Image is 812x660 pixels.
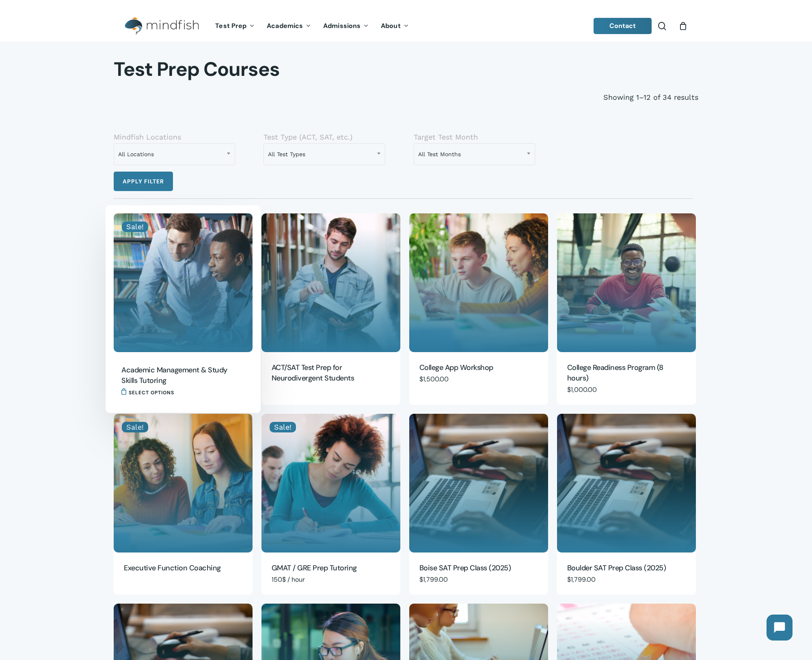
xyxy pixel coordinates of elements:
[261,414,400,553] a: GMAT / GRE Prep Tutoring
[375,23,415,30] a: About
[114,143,235,165] span: All Locations
[114,58,698,81] h1: Test Prep Courses
[272,563,390,574] a: GMAT / GRE Prep Tutoring
[567,575,571,584] span: $
[270,422,296,432] span: Sale!
[121,388,174,395] a: Add to cart: “Academic Management & Study Skills Tutoring”
[557,213,696,352] a: College Readiness Program (8 hours)
[114,172,173,191] button: Apply filter
[557,213,696,352] img: College Readiness
[263,133,352,141] label: Test Type (ACT, SAT, etc.)
[124,563,242,574] a: Executive Function Coaching
[414,143,535,165] span: All Test Months
[263,143,385,165] span: All Test Types
[261,23,317,30] a: Academics
[129,388,174,398] span: Select options
[261,213,400,352] a: ACT/SAT Test Prep for Neurodivergent Students
[114,414,253,553] img: Executive Function Coaching 1
[758,606,801,649] iframe: Chatbot
[261,414,400,553] img: GMAT GRE 1
[609,21,636,30] span: Contact
[272,362,390,384] a: ACT/SAT Test Prep for Neurodivergent Students
[381,21,401,30] span: About
[603,89,698,105] p: Showing 1–12 of 34 results
[114,213,253,352] img: Teacher working with male teenage pupil at computer
[122,422,148,432] span: Sale!
[114,414,253,553] a: Executive Function Coaching
[567,385,597,394] bdi: 1,000.00
[121,365,240,387] a: Academic Management & Study Skills Tutoring
[594,18,652,34] a: Contact
[114,213,253,352] a: Academic Management & Study Skills Tutoring
[409,213,548,352] img: College Essay Bootcamp
[409,414,548,553] a: Boise SAT Prep Class (2025)
[419,575,448,584] bdi: 1,799.00
[419,375,449,383] bdi: 1,500.00
[261,213,400,352] img: Neurodivergent
[209,23,261,30] a: Test Prep
[678,21,687,30] a: Cart
[419,362,538,374] a: College App Workshop
[419,563,538,574] a: Boise SAT Prep Class (2025)
[264,146,384,163] span: All Test Types
[557,414,696,553] img: Online SAT Prep 14
[323,21,361,30] span: Admissions
[122,221,148,232] span: Sale!
[272,575,305,584] span: 150$ / hour
[419,375,423,383] span: $
[409,414,548,553] img: Online SAT Prep 14
[215,21,246,30] span: Test Prep
[209,11,415,41] nav: Main Menu
[419,575,423,584] span: $
[317,23,375,30] a: Admissions
[114,146,235,163] span: All Locations
[409,213,548,352] a: College App Workshop
[414,133,478,141] label: Target Test Month
[567,563,686,574] a: Boulder SAT Prep Class (2025)
[267,21,303,30] span: Academics
[567,385,571,394] span: $
[114,133,181,141] label: Mindfish Locations
[114,11,698,41] header: Main Menu
[567,362,686,384] a: College Readiness Program (8 hours)
[567,575,596,584] bdi: 1,799.00
[557,414,696,553] a: Boulder SAT Prep Class (2025)
[414,146,535,163] span: All Test Months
